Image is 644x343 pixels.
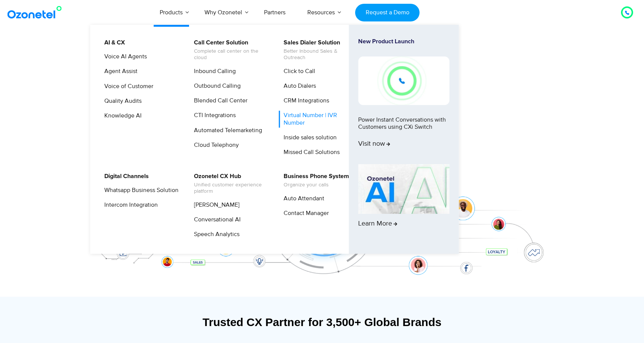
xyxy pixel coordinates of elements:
[189,67,237,76] a: Inbound Calling
[279,172,350,189] a: Business Phone SystemOrganize your calls
[189,111,237,120] a: CTI Integrations
[279,133,338,142] a: Inside sales solution
[194,48,268,61] span: Complete call center on the cloud
[99,67,139,76] a: Agent Assist
[99,96,143,106] a: Quality Audits
[99,38,126,47] a: AI & CX
[284,48,358,61] span: Better Inbound Sales & Outreach
[189,126,263,135] a: Automated Telemarketing
[284,182,349,188] span: Organize your calls
[358,38,449,161] a: New Product LaunchPower Instant Conversations with Customers using CXi SwitchVisit now
[99,172,150,181] a: Digital Channels
[99,186,180,195] a: Whatsapp Business Solution
[279,81,317,91] a: Auto Dialers
[279,194,325,203] a: Auto Attendant
[87,48,557,72] div: Orchestrate Intelligent
[99,200,159,210] a: Intercom Integration
[189,215,242,224] a: Conversational AI
[279,96,330,105] a: CRM Integrations
[194,182,268,195] span: Unified customer experience platform
[99,52,148,61] a: Voice AI Agents
[189,96,249,105] a: Blended Call Center
[189,172,269,196] a: Ozonetel CX HubUnified customer experience platform
[358,140,390,148] span: Visit now
[87,67,557,104] div: Customer Experiences
[358,56,449,105] img: New-Project-17.png
[279,209,330,218] a: Contact Manager
[279,148,341,157] a: Missed Call Solutions
[99,82,154,91] a: Voice of Customer
[99,111,143,120] a: Knowledge AI
[358,164,449,241] a: Learn More
[189,230,241,239] a: Speech Analytics
[358,220,397,228] span: Learn More
[279,38,359,62] a: Sales Dialer SolutionBetter Inbound Sales & Outreach
[279,111,359,127] a: Virtual Number | IVR Number
[189,140,240,150] a: Cloud Telephony
[355,4,420,21] a: Request a Demo
[90,316,554,329] div: Trusted CX Partner for 3,500+ Global Brands
[87,104,557,112] div: Turn every conversation into a growth engine for your enterprise.
[189,81,242,91] a: Outbound Calling
[358,164,449,214] img: AI
[189,200,241,210] a: [PERSON_NAME]
[279,67,316,76] a: Click to Call
[189,38,269,62] a: Call Center SolutionComplete call center on the cloud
